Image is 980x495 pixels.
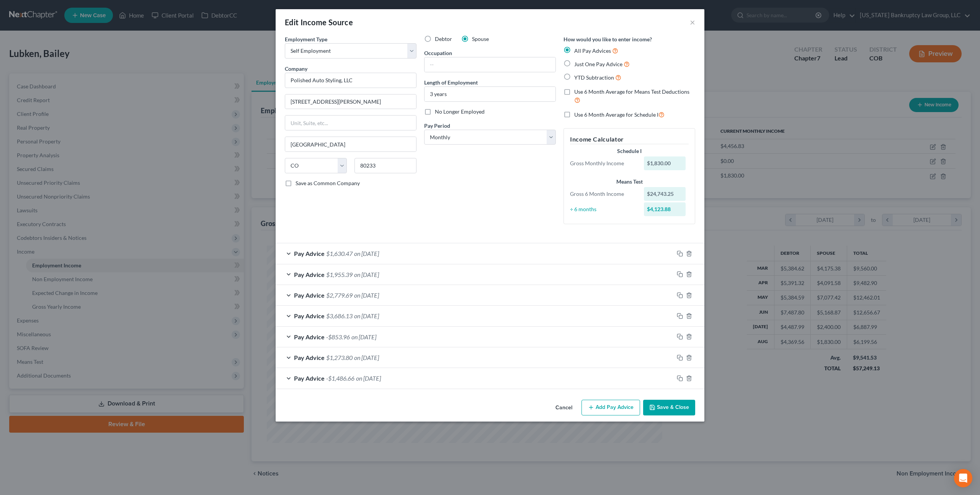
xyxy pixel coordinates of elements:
button: Save & Close [643,400,695,416]
div: ÷ 6 months [566,205,640,213]
input: Unit, Suite, etc... [285,116,416,130]
span: Debtor [435,36,452,42]
h5: Income Calculator [570,135,689,144]
div: Edit Income Source [285,17,353,28]
button: Cancel [549,401,578,416]
label: How would you like to enter income? [563,35,652,43]
div: Gross 6 Month Income [566,190,640,198]
span: on [DATE] [354,291,379,299]
span: All Pay Advices [574,47,611,54]
span: $2,779.69 [326,291,353,299]
div: Schedule I [570,147,689,155]
span: Pay Advice [294,333,325,340]
span: on [DATE] [354,271,379,278]
button: × [690,18,695,27]
div: Gross Monthly Income [566,160,640,167]
span: Pay Advice [294,291,325,299]
label: Length of Employment [424,78,478,86]
span: No Longer Employed [435,108,485,115]
div: Open Intercom Messenger [954,469,972,487]
span: -$853.96 [326,333,350,340]
span: Just One Pay Advice [574,61,622,67]
span: -$1,486.66 [326,375,354,382]
input: Enter zip... [354,158,416,173]
span: $1,630.47 [326,250,353,257]
span: Pay Advice [294,250,325,257]
span: YTD Subtraction [574,74,614,81]
label: Occupation [424,49,452,57]
input: Enter city... [285,137,416,151]
span: on [DATE] [356,375,381,382]
span: Company [285,65,307,72]
input: Search company by name... [285,73,416,88]
input: ex: 2 years [425,87,555,101]
span: Pay Advice [294,271,325,278]
span: $1,273.80 [326,354,353,361]
button: Add Pay Advice [581,400,640,416]
span: Pay Period [424,122,450,129]
div: $1,830.00 [644,156,686,170]
span: Pay Advice [294,375,325,382]
div: $24,743.25 [644,187,686,201]
span: on [DATE] [354,250,379,257]
span: Use 6 Month Average for Schedule I [574,111,658,118]
span: Save as Common Company [296,180,360,186]
div: Means Test [570,178,689,186]
span: on [DATE] [354,354,379,361]
input: -- [425,57,555,72]
span: Spouse [472,36,489,42]
span: on [DATE] [351,333,376,340]
span: on [DATE] [354,312,379,319]
div: $4,123.88 [644,202,686,216]
input: Enter address... [285,94,416,109]
span: $3,686.13 [326,312,353,319]
span: Pay Advice [294,354,325,361]
span: Pay Advice [294,312,325,319]
span: Employment Type [285,36,327,42]
span: Use 6 Month Average for Means Test Deductions [574,88,689,95]
span: $1,955.39 [326,271,353,278]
